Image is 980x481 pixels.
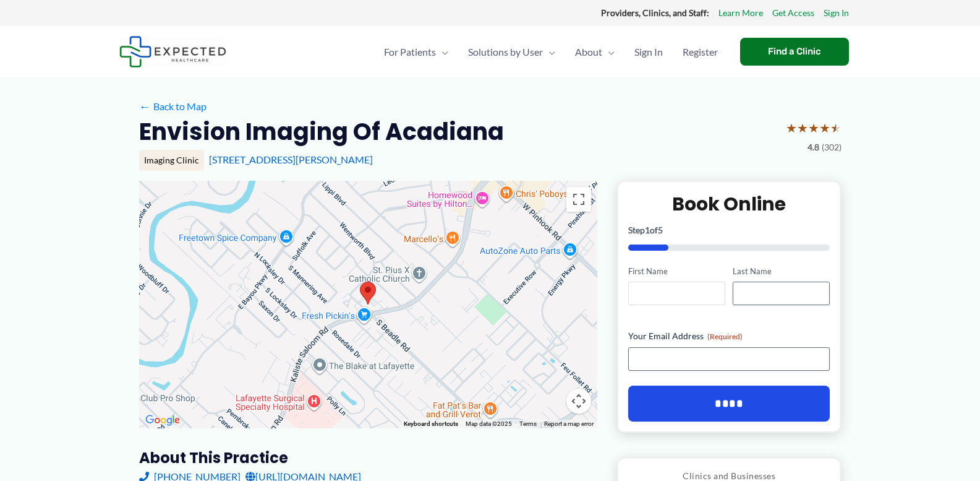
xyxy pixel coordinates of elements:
[808,116,819,139] span: ★
[797,116,808,139] span: ★
[566,389,591,414] button: Map camera controls
[404,420,458,428] button: Keyboard shortcuts
[119,36,226,67] img: Expected Healthcare Logo - side, dark font, small
[519,420,537,427] a: Terms (opens in new tab)
[830,116,842,139] span: ★
[139,116,504,147] h2: Envision Imaging of Acadiana
[209,154,373,165] a: [STREET_ADDRESS][PERSON_NAME]
[733,266,830,277] label: Last Name
[384,30,436,74] span: For Patients
[139,97,207,116] a: ←Back to Map
[658,225,663,235] span: 5
[807,139,819,155] span: 4.8
[139,448,597,467] h3: About this practice
[772,5,814,21] a: Get Access
[822,139,842,155] span: (302)
[645,225,650,235] span: 1
[458,30,565,74] a: Solutions by UserMenu Toggle
[683,30,718,74] span: Register
[374,30,728,74] nav: Primary Site Navigation
[466,420,512,427] span: Map data ©2025
[707,332,743,341] span: (Required)
[602,30,615,74] span: Menu Toggle
[543,30,555,74] span: Menu Toggle
[819,116,830,139] span: ★
[566,187,591,212] button: Toggle fullscreen view
[824,5,849,21] a: Sign In
[139,150,204,171] div: Imaging Clinic
[565,30,624,74] a: AboutMenu Toggle
[544,420,594,427] a: Report a map error
[436,30,448,74] span: Menu Toggle
[634,30,663,74] span: Sign In
[142,412,183,428] a: Open this area in Google Maps (opens a new window)
[374,30,458,74] a: For PatientsMenu Toggle
[718,5,763,21] a: Learn More
[786,116,797,139] span: ★
[628,226,830,235] p: Step of
[628,330,830,342] label: Your Email Address
[628,192,830,216] h2: Book Online
[624,30,673,74] a: Sign In
[139,100,151,112] span: ←
[673,30,728,74] a: Register
[575,30,602,74] span: About
[142,412,183,428] img: Google
[468,30,543,74] span: Solutions by User
[601,7,709,18] strong: Providers, Clinics, and Staff:
[740,38,849,66] a: Find a Clinic
[628,266,725,277] label: First Name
